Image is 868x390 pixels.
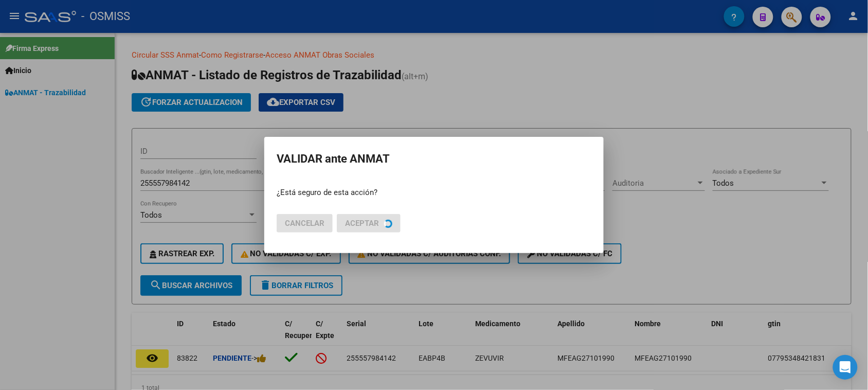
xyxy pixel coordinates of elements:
div: Open Intercom Messenger [833,355,858,380]
button: Cancelar [277,214,333,233]
p: ¿Está seguro de esta acción? [277,187,591,199]
span: Cancelar [285,219,324,228]
span: Aceptar [345,219,379,228]
h2: VALIDAR ante ANMAT [277,149,591,169]
button: Aceptar [337,214,401,233]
